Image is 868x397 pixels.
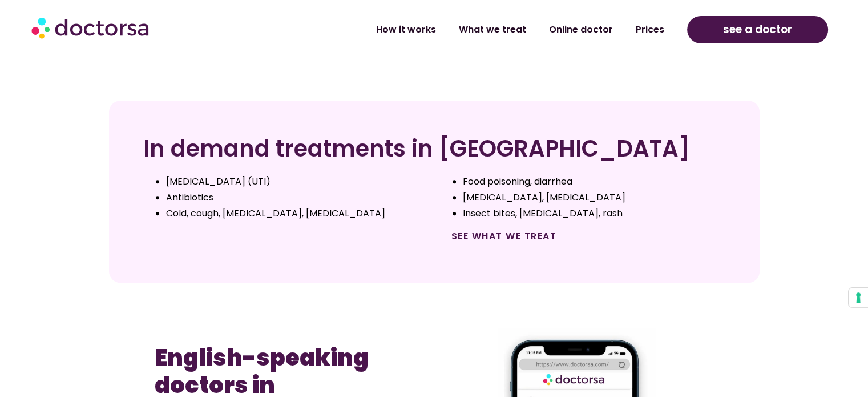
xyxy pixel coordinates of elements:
[463,174,725,190] li: Food poisoning, diarrhea
[166,190,429,206] li: Antibiotics
[624,17,676,43] a: Prices
[849,288,868,307] button: Your consent preferences for tracking technologies
[723,21,792,39] span: see a doctor
[538,17,624,43] a: Online doctor
[447,17,538,43] a: What we treat
[166,206,429,222] li: Cold, cough, [MEDICAL_DATA], [MEDICAL_DATA]
[687,16,828,43] a: see a doctor
[365,17,447,43] a: How it works
[143,135,725,162] h2: In demand treatments in [GEOGRAPHIC_DATA]
[451,230,557,243] a: See what we treat
[229,17,676,43] nav: Menu
[166,174,429,190] li: [MEDICAL_DATA] (UTI)
[463,190,725,206] li: [MEDICAL_DATA], [MEDICAL_DATA]
[463,206,725,222] li: Insect bites, [MEDICAL_DATA], rash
